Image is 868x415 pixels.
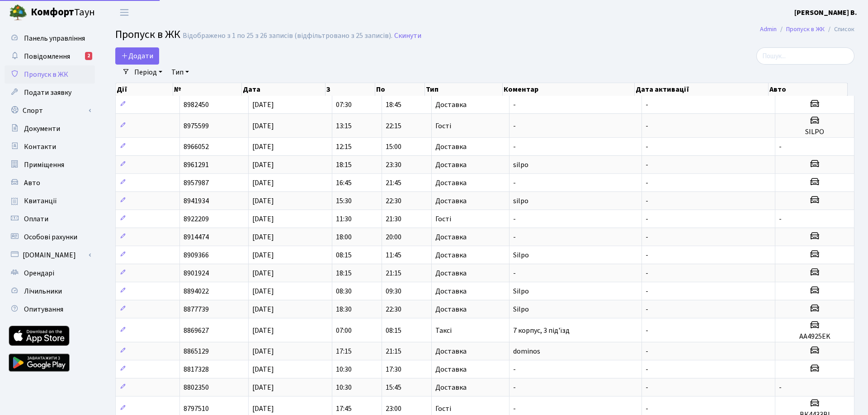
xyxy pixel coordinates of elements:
a: Контакти [5,138,95,156]
span: 8941934 [184,196,209,206]
span: - [513,100,516,110]
a: Квитанції [5,192,95,210]
span: silpo [513,160,528,170]
span: Додати [121,51,153,61]
th: Коментар [503,83,635,96]
span: [DATE] [252,100,274,110]
span: Гості [435,405,451,412]
span: 8802350 [184,382,209,392]
a: Спорт [5,102,95,120]
span: - [513,142,516,152]
span: 23:00 [386,404,401,414]
span: Silpo [513,286,529,296]
span: 18:30 [336,304,352,314]
a: [PERSON_NAME] В. [794,7,857,18]
span: Повідомлення [24,51,70,61]
span: 17:15 [336,346,352,356]
span: Приміщення [24,160,64,170]
span: - [646,232,648,242]
span: [DATE] [252,404,274,414]
span: Доставка [435,270,467,277]
span: - [513,364,516,374]
div: 2 [85,52,92,60]
div: Відображено з 1 по 25 з 26 записів (відфільтровано з 25 записів). [183,32,392,40]
span: 07:30 [336,100,352,110]
span: Квитанції [24,196,57,206]
li: Список [825,24,854,34]
span: Документи [24,124,60,134]
span: silpo [513,196,528,206]
span: Гості [435,122,451,130]
a: Авто [5,174,95,192]
b: Комфорт [31,5,74,19]
span: - [779,382,782,392]
span: 18:15 [336,268,352,278]
span: [DATE] [252,178,274,188]
span: Подати заявку [24,88,71,98]
a: [DOMAIN_NAME] [5,246,95,264]
span: 7 корпус, 3 під'їзд [513,326,570,336]
span: 8901924 [184,268,209,278]
span: 18:00 [336,232,352,242]
span: 08:15 [386,326,401,336]
th: Дата [242,83,325,96]
span: - [646,326,648,336]
span: - [646,346,648,356]
h5: SILPO [779,128,850,136]
span: [DATE] [252,232,274,242]
span: - [646,364,648,374]
span: 08:15 [336,250,352,260]
span: - [646,404,648,414]
span: 22:30 [386,196,401,206]
span: 18:15 [336,160,352,170]
span: - [646,268,648,278]
span: 8865129 [184,346,209,356]
span: - [513,404,516,414]
span: Доставка [435,366,467,373]
a: Особові рахунки [5,228,95,246]
a: Панель управління [5,29,95,47]
span: [DATE] [252,268,274,278]
span: - [646,304,648,314]
span: Silpo [513,304,529,314]
a: Подати заявку [5,84,95,102]
span: [DATE] [252,250,274,260]
span: 17:45 [336,404,352,414]
a: Опитування [5,300,95,318]
span: Особові рахунки [24,232,77,242]
span: 8817328 [184,364,209,374]
span: Доставка [435,288,467,295]
span: Доставка [435,252,467,259]
span: [DATE] [252,304,274,314]
input: Пошук... [756,47,854,65]
img: logo.png [9,4,27,22]
span: 15:00 [386,142,401,152]
span: - [513,268,516,278]
span: Орендарі [24,268,54,278]
a: Додати [115,47,159,65]
span: Доставка [435,101,467,108]
span: - [646,178,648,188]
th: Тип [425,83,503,96]
span: 21:15 [386,346,401,356]
span: Таун [31,5,95,20]
span: - [513,232,516,242]
span: 07:00 [336,326,352,336]
button: Переключити навігацію [113,5,136,20]
span: [DATE] [252,346,274,356]
span: 8877739 [184,304,209,314]
span: 21:45 [386,178,401,188]
span: - [779,214,782,224]
span: 8966052 [184,142,209,152]
span: - [646,214,648,224]
span: 8975599 [184,121,209,131]
span: 15:45 [386,382,401,392]
span: Доставка [435,161,467,168]
span: Лічильники [24,286,62,296]
span: [DATE] [252,326,274,336]
span: 12:15 [336,142,352,152]
span: [DATE] [252,286,274,296]
span: 10:30 [336,382,352,392]
span: - [646,196,648,206]
span: - [646,121,648,131]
